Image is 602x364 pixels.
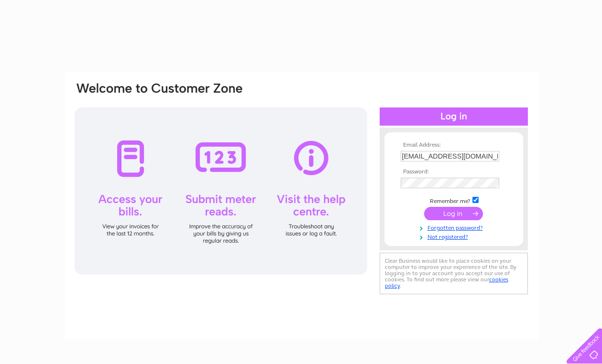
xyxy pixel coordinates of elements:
td: Remember me? [398,195,509,205]
th: Email Address: [398,142,509,149]
th: Password: [398,169,509,175]
input: Submit [424,207,483,220]
a: Forgotten password? [401,223,509,232]
a: cookies policy [385,276,508,289]
a: Not registered? [401,232,509,241]
div: Clear Business would like to place cookies on your computer to improve your experience of the sit... [380,253,528,294]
